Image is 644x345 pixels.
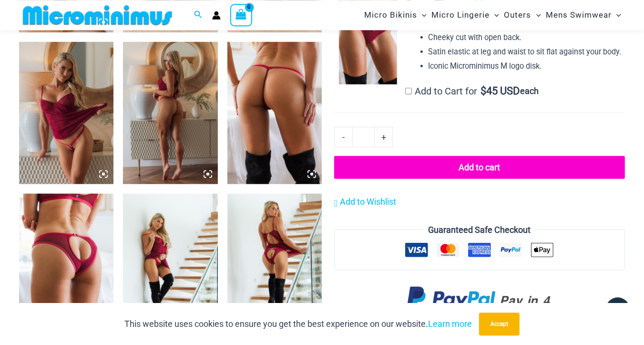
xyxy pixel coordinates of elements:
[340,196,396,206] span: Add to Wishlist
[417,3,427,27] span: Menu Toggle
[612,3,621,27] span: Menu Toggle
[212,11,221,20] a: Account icon link
[364,3,417,27] span: Micro Bikinis
[543,3,624,27] a: Mens SwimwearMenu ToggleMenu Toggle
[479,313,520,335] button: Accept
[546,3,612,27] span: Mens Swimwear
[504,3,532,27] span: Outers
[429,30,625,44] li: Cheeky cut with open back.
[124,317,472,331] p: This website uses cookies to ensure you get the best experience on our website.
[480,84,486,96] span: $
[405,85,539,96] label: Add to Cart for
[429,59,625,73] li: Iconic Microminimus M logo disk.
[521,86,539,95] span: each
[424,222,534,237] legend: Guaranteed Safe Checkout
[334,126,352,146] a: -
[19,4,176,26] img: MM SHOP LOGO FLAT
[362,3,429,27] a: Micro BikinisMenu ToggleMenu Toggle
[532,3,541,27] span: Menu Toggle
[429,3,501,27] a: Micro LingerieMenu ToggleMenu Toggle
[123,193,217,335] img: Guilty Pleasures Red 1260 Slip 6045 Thong
[375,126,393,146] a: +
[227,42,322,184] img: Guilty Pleasures Red 689 Micro
[123,42,217,184] img: Guilty Pleasures Red 1260 Slip 689 Micro
[360,1,625,29] nav: Site Navigation
[428,319,472,329] a: Learn more
[502,3,543,27] a: OutersMenu ToggleMenu Toggle
[194,9,203,21] a: Search icon link
[429,44,625,59] li: Satin elastic at leg and waist to sit flat against your body.
[227,193,322,335] img: Guilty Pleasures Red 1260 Slip 6045 Thong
[19,42,113,184] img: Guilty Pleasures Red 1260 Slip 689 Micro
[334,156,625,178] button: Add to cart
[490,3,499,27] span: Menu Toggle
[230,4,252,26] a: View Shopping Cart, empty
[19,193,113,335] img: Guilty Pleasures Red 6045 Thong
[352,126,375,146] input: Product quantity
[480,86,520,95] span: 45 USD
[334,194,396,209] a: Add to Wishlist
[431,3,490,27] span: Micro Lingerie
[405,87,412,94] input: Add to Cart for$45 USD each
